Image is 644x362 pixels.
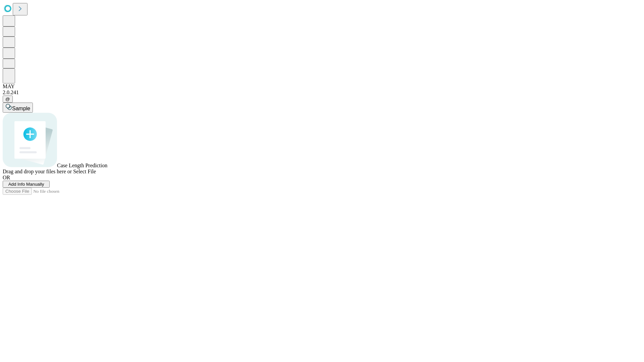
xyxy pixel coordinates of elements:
button: Add Info Manually [3,181,50,188]
span: Drag and drop your files here or [3,169,72,174]
span: @ [5,97,10,102]
button: @ [3,96,13,103]
div: MAY [3,83,641,89]
div: 2.0.241 [3,89,641,96]
span: Select File [73,169,96,174]
span: OR [3,175,10,180]
button: Sample [3,103,33,113]
span: Case Length Prediction [57,163,107,168]
span: Add Info Manually [8,182,44,187]
span: Sample [12,106,30,111]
